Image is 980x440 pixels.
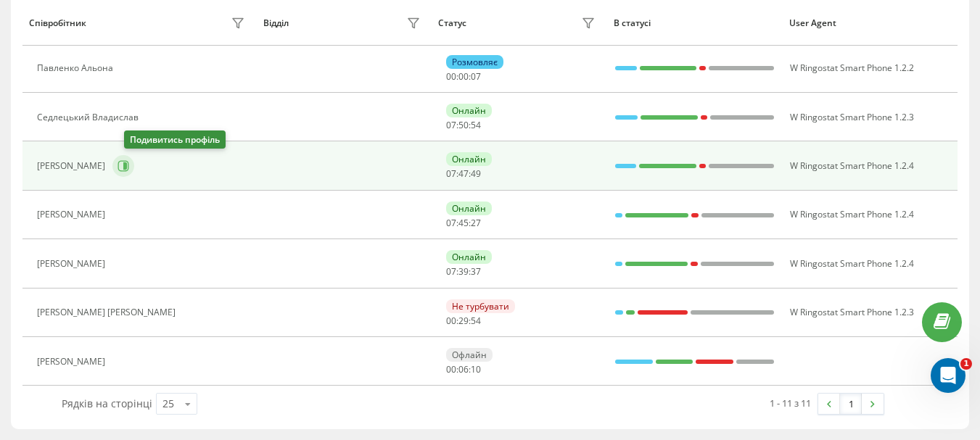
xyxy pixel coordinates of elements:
span: W Ringostat Smart Phone 1.2.4 [790,159,914,172]
span: 07 [446,265,456,278]
div: Не турбувати [446,299,515,313]
div: : : [446,120,481,130]
div: : : [446,218,481,228]
span: 39 [458,265,469,278]
span: 49 [471,167,481,180]
span: 27 [471,217,481,229]
div: Подивитись профіль [124,130,226,149]
span: 54 [471,119,481,131]
span: 00 [446,70,456,83]
div: Онлайн [446,152,492,166]
div: : : [446,72,481,82]
div: [PERSON_NAME] [PERSON_NAME] [37,307,179,317]
div: Онлайн [446,202,492,215]
span: 07 [471,70,481,83]
div: [PERSON_NAME] [37,209,109,220]
a: 1 [840,394,862,414]
span: Рядків на сторінці [62,397,152,410]
span: 07 [446,217,456,229]
span: 54 [471,315,481,327]
div: 1 - 11 з 11 [770,396,811,410]
div: User Agent [789,18,951,28]
div: Співробітник [29,18,86,28]
span: 1 [960,358,972,370]
span: W Ringostat Smart Phone 1.2.4 [790,208,914,220]
div: Онлайн [446,104,492,117]
span: W Ringostat Smart Phone 1.2.3 [790,306,914,318]
div: В статусі [614,18,775,28]
div: : : [446,365,481,375]
div: : : [446,169,481,179]
span: 07 [446,119,456,131]
span: 00 [446,315,456,327]
div: : : [446,267,481,277]
div: : : [446,316,481,326]
div: Офлайн [446,348,493,362]
span: 45 [458,217,469,229]
span: 37 [471,265,481,278]
span: 00 [458,70,469,83]
div: Седлецький Владислав [37,112,142,123]
div: [PERSON_NAME] [37,161,109,171]
span: 07 [446,167,456,180]
iframe: Intercom live chat [931,358,965,393]
div: Відділ [263,18,289,28]
div: Розмовляє [446,55,503,69]
span: 50 [458,119,469,131]
span: 29 [458,315,469,327]
span: 10 [471,363,481,375]
div: Павленко Альона [37,63,117,73]
div: [PERSON_NAME] [37,357,109,367]
div: 25 [162,397,174,411]
span: 00 [446,363,456,375]
div: Онлайн [446,250,492,264]
span: 47 [458,167,469,180]
span: 06 [458,363,469,375]
span: W Ringostat Smart Phone 1.2.3 [790,111,914,123]
div: Статус [438,18,466,28]
div: [PERSON_NAME] [37,259,109,269]
span: W Ringostat Smart Phone 1.2.2 [790,62,914,74]
span: W Ringostat Smart Phone 1.2.4 [790,257,914,270]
